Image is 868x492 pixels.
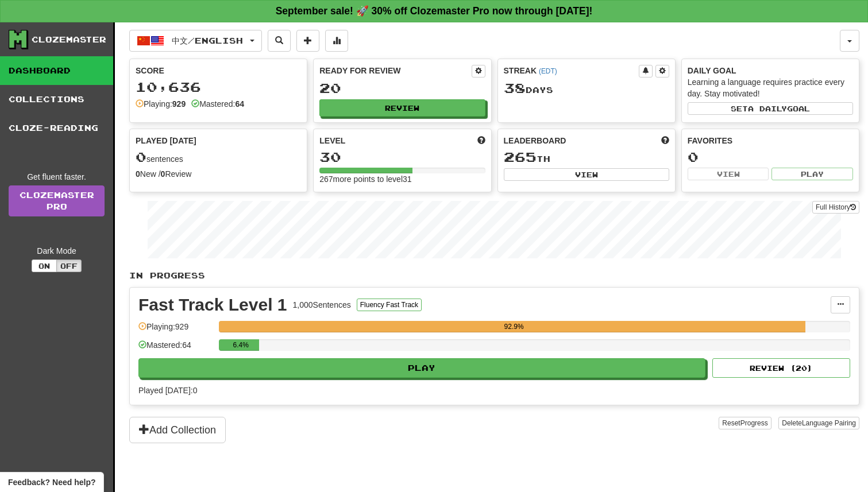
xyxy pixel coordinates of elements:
[293,299,351,311] div: 1,000 Sentences
[325,30,348,52] button: More stats
[129,30,262,52] button: 中文/English
[504,135,566,146] span: Leaderboard
[222,339,259,351] div: 6.4%
[688,76,853,99] div: Learning a language requires practice every day. Stay motivated!
[222,321,805,332] div: 92.9%
[688,65,853,76] div: Daily Goal
[138,321,213,340] div: Playing: 929
[319,81,485,95] div: 20
[32,34,106,45] div: Clozemaster
[319,65,471,76] div: Ready for Review
[712,358,850,378] button: Review (20)
[688,135,853,146] div: Favorites
[136,150,301,165] div: sentences
[719,417,771,429] button: ResetProgress
[129,417,226,443] button: Add Collection
[138,386,197,395] span: Played [DATE]: 0
[32,259,57,272] button: On
[9,245,105,257] div: Dark Mode
[276,5,593,17] strong: September sale! 🚀 30% off Clozemaster Pro now through [DATE]!
[319,135,345,146] span: Level
[9,185,105,216] a: ClozemasterPro
[172,36,243,45] span: 中文 / English
[129,270,859,281] p: In Progress
[319,99,485,117] button: Review
[191,98,244,110] div: Mastered:
[138,296,287,313] div: Fast Track Level 1
[8,476,95,488] span: Open feedback widget
[136,80,301,94] div: 10,636
[504,168,669,181] button: View
[802,419,856,427] span: Language Pairing
[172,99,186,109] strong: 929
[740,419,768,427] span: Progress
[504,149,537,165] span: 265
[296,30,319,52] button: Add sentence to collection
[138,339,213,358] div: Mastered: 64
[661,135,669,146] span: This week in points, UTC
[504,81,669,96] div: Day s
[504,65,639,76] div: Streak
[688,168,769,180] button: View
[477,135,485,146] span: Score more points to level up
[9,171,105,183] div: Get fluent faster.
[136,98,186,110] div: Playing:
[688,150,853,164] div: 0
[319,173,485,185] div: 267 more points to level 31
[138,358,705,378] button: Play
[771,168,853,180] button: Play
[812,201,859,214] button: Full History
[136,169,140,179] strong: 0
[357,299,422,311] button: Fluency Fast Track
[539,67,557,75] a: (EDT)
[319,150,485,164] div: 30
[136,168,301,180] div: New / Review
[161,169,165,179] strong: 0
[235,99,244,109] strong: 64
[688,102,853,115] button: Seta dailygoal
[778,417,859,429] button: DeleteLanguage Pairing
[268,30,291,52] button: Search sentences
[56,259,82,272] button: Off
[136,149,146,165] span: 0
[504,80,526,96] span: 38
[136,135,196,146] span: Played [DATE]
[748,104,787,113] span: a daily
[136,65,301,76] div: Score
[504,150,669,165] div: th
